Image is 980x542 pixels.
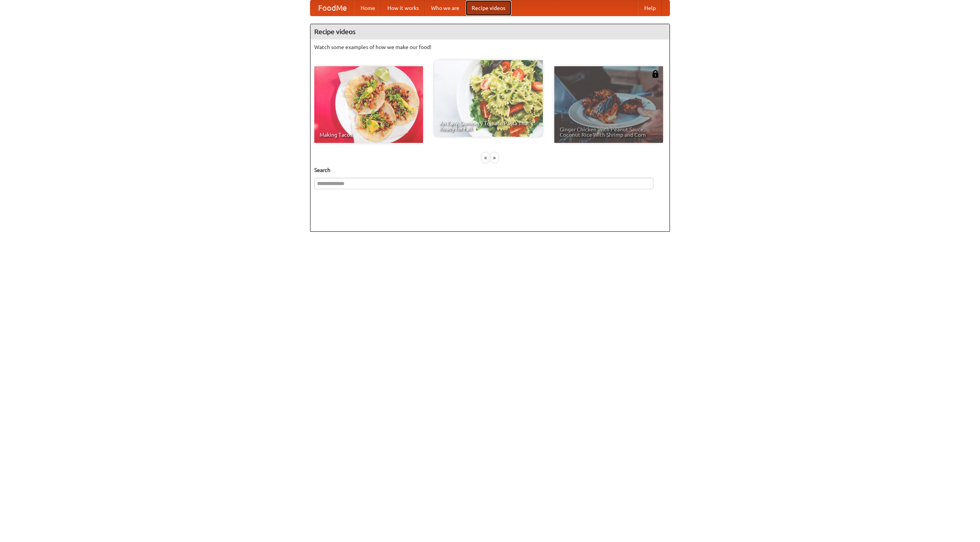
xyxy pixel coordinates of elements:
h4: Recipe videos [310,24,670,39]
img: 483408.png [652,70,659,78]
p: Watch some examples of how we make our food! [314,43,666,51]
a: Who we are [425,0,465,16]
a: FoodMe [310,0,354,16]
a: Recipe videos [465,0,511,16]
a: How it works [381,0,425,16]
a: An Easy, Summery Tomato Pasta That's Ready for Fall [434,60,543,137]
span: Making Tacos [320,132,418,138]
a: Help [638,0,662,16]
div: » [491,153,498,162]
a: Home [354,0,381,16]
a: Making Tacos [314,66,423,143]
span: An Easy, Summery Tomato Pasta That's Ready for Fall [439,121,537,131]
div: « [482,153,489,162]
h5: Search [314,166,666,174]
